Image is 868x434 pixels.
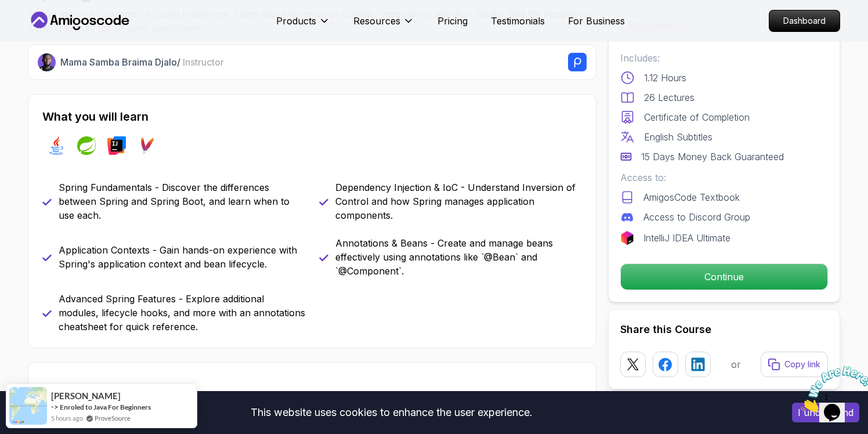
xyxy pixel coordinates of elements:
[620,171,828,185] p: Access to:
[769,10,840,32] a: Dashboard
[276,14,316,28] p: Products
[796,361,868,417] iframe: chat widget
[60,55,224,69] p: Mama Samba Braima Djalo /
[38,53,56,71] img: Nelson Djalo
[568,14,625,28] a: For Business
[643,210,750,224] p: Access to Discord Group
[51,413,83,423] span: 5 hours ago
[276,14,330,37] button: Products
[621,264,827,290] p: Continue
[47,136,66,155] img: java logo
[60,403,151,411] a: Enroled to Java For Beginners
[107,136,126,155] img: intellij logo
[5,5,77,50] img: Chat attention grabber
[644,71,686,85] p: 1.12 Hours
[59,292,305,334] p: Advanced Spring Features - Explore additional modules, lifecycle hooks, and more with an annotati...
[643,190,740,204] p: AmigosCode Textbook
[183,56,224,68] span: Instructor
[641,150,784,164] p: 15 Days Money Back Guaranteed
[42,108,582,125] h2: What you will learn
[353,14,400,28] p: Resources
[51,391,121,401] span: [PERSON_NAME]
[643,231,730,245] p: IntelliJ IDEA Ultimate
[620,321,828,338] h2: Share this Course
[792,403,859,422] button: Accept cookies
[644,130,713,144] p: English Subtitles
[95,413,131,423] a: ProveSource
[644,91,695,104] p: 26 Lectures
[9,400,775,425] div: This website uses cookies to enhance the user experience.
[353,14,414,37] button: Resources
[644,110,750,124] p: Certificate of Completion
[620,231,634,245] img: jetbrains logo
[51,402,59,411] span: ->
[437,14,468,28] a: Pricing
[491,14,545,28] a: Testimonials
[769,10,840,31] p: Dashboard
[335,236,582,278] p: Annotations & Beans - Create and manage beans effectively using annotations like `@Bean` and `@Co...
[77,136,96,155] img: spring logo
[620,263,828,290] button: Continue
[731,357,741,371] p: or
[5,5,9,15] span: 1
[59,243,305,271] p: Application Contexts - Gain hands-on experience with Spring's application context and bean lifecy...
[335,180,582,222] p: Dependency Injection & IoC - Understand Inversion of Control and how Spring manages application c...
[620,51,828,65] p: Includes:
[138,136,156,155] img: maven logo
[9,387,47,425] img: provesource social proof notification image
[761,352,828,377] button: Copy link
[59,180,305,222] p: Spring Fundamentals - Discover the differences between Spring and Spring Boot, and learn when to ...
[784,359,820,370] p: Copy link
